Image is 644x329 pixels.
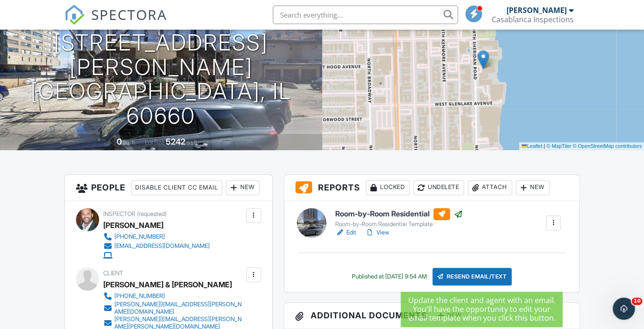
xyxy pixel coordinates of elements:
[117,137,122,146] div: 0
[335,228,356,237] a: Edit
[187,139,198,146] span: sq.ft.
[114,301,244,316] div: [PERSON_NAME][EMAIL_ADDRESS][PERSON_NAME][DOMAIN_NAME]
[366,180,410,195] div: Locked
[413,180,464,195] div: Undelete
[352,273,427,280] div: Published at [DATE] 9:54 AM
[335,221,463,228] div: Room-by-Room Residential Template
[103,270,123,277] span: Client
[65,175,272,201] h3: People
[613,297,635,320] iframe: Intercom live chat
[145,139,164,146] span: Lot Size
[273,6,458,24] input: Search everything...
[335,208,463,220] h6: Room-by-Room Residential
[516,180,550,195] div: New
[433,308,467,323] div: New
[114,242,210,250] div: [EMAIL_ADDRESS][DOMAIN_NAME]
[91,5,167,24] span: SPECTORA
[166,137,185,146] div: 5242
[573,143,642,149] a: © OpenStreetMap contributors
[103,218,163,232] div: [PERSON_NAME]
[546,143,571,149] a: © MapTiler
[544,143,545,149] span: |
[284,303,579,329] h3: Additional Documents
[15,31,307,128] h1: [STREET_ADDRESS][PERSON_NAME] [GEOGRAPHIC_DATA], IL 60660
[103,241,210,251] a: [EMAIL_ADDRESS][DOMAIN_NAME]
[64,13,167,32] a: SPECTORA
[365,228,389,237] a: View
[131,180,222,195] div: Disable Client CC Email
[335,208,463,228] a: Room-by-Room Residential Room-by-Room Residential Template
[114,292,165,300] div: [PHONE_NUMBER]
[432,268,512,285] div: Resend Email/Text
[284,175,579,201] h3: Reports
[103,210,135,217] span: Inspector
[137,210,167,217] span: (requested)
[226,180,260,195] div: New
[631,297,642,305] span: 10
[123,139,136,146] span: sq. ft.
[521,143,542,149] a: Leaflet
[103,232,210,241] a: [PHONE_NUMBER]
[468,180,512,195] div: Attach
[103,291,244,301] a: [PHONE_NUMBER]
[64,5,85,25] img: The Best Home Inspection Software - Spectora
[477,50,489,69] img: Marker
[492,15,574,24] div: Casablanca Inspections
[114,233,165,240] div: [PHONE_NUMBER]
[103,301,244,316] a: [PERSON_NAME][EMAIL_ADDRESS][PERSON_NAME][DOMAIN_NAME]
[103,278,232,291] div: [PERSON_NAME] & [PERSON_NAME]
[506,6,567,15] div: [PERSON_NAME]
